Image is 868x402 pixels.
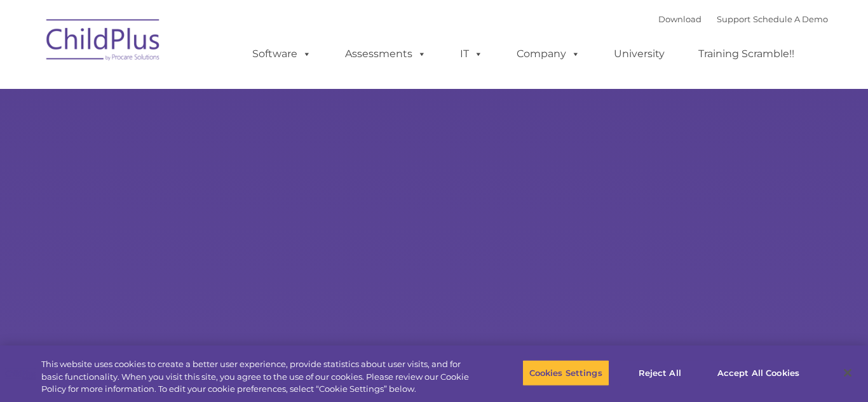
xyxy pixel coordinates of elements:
a: Company [504,41,593,67]
button: Reject All [620,359,700,386]
button: Close [834,359,862,387]
font: | [658,14,828,24]
a: University [601,41,677,67]
a: Training Scramble!! [686,41,807,67]
img: ChildPlus by Procare Solutions [40,10,167,74]
a: IT [447,41,496,67]
a: Support [717,14,750,24]
button: Cookies Settings [522,359,609,386]
a: Software [240,41,324,67]
a: Schedule A Demo [753,14,828,24]
button: Accept All Cookies [710,359,806,386]
a: Assessments [332,41,439,67]
a: Download [658,14,702,24]
div: This website uses cookies to create a better user experience, provide statistics about user visit... [41,358,477,396]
